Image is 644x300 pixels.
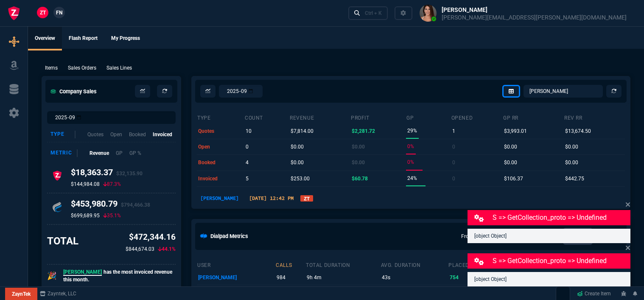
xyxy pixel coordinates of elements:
[474,232,624,240] p: [object Object]
[564,111,625,123] th: Rev RR
[28,27,62,50] a: Overview
[37,290,79,297] a: msbcCompanyName
[407,125,417,137] p: 29%
[352,125,375,137] p: $2,281.72
[565,141,578,153] p: $0.00
[381,258,448,270] th: avg. duration
[129,131,146,138] p: Booked
[50,149,78,157] div: Metric
[450,272,484,283] p: 754
[71,167,143,181] h4: $18,363.37
[289,111,350,123] th: revenue
[197,155,244,171] td: booked
[116,171,143,177] span: $32,135.90
[504,125,527,137] p: $3,993.01
[291,125,314,137] p: $7,814.00
[382,272,447,283] p: 43s
[277,272,304,283] p: 984
[493,256,629,266] p: S => getCollection_proto => undefined
[565,173,584,185] p: $442.75
[452,125,455,137] p: 1
[71,212,100,219] p: $699,689.95
[197,171,244,186] td: invoiced
[71,181,100,188] p: $144,984.08
[106,64,132,72] p: Sales Lines
[110,131,122,138] p: Open
[407,172,417,184] p: 24%
[68,64,96,72] p: Sales Orders
[493,213,629,223] p: S => getCollection_proto => undefined
[275,258,305,270] th: calls
[451,111,503,123] th: opened
[87,131,104,138] p: Quotes
[158,245,176,253] p: 44.1%
[246,141,249,153] p: 0
[474,275,624,283] p: [object Object]
[121,202,150,208] span: $794,466.38
[47,270,56,282] p: 🎉
[62,27,104,50] a: Flash Report
[406,111,451,123] th: GP
[197,123,244,139] td: quotes
[50,131,76,138] div: Type
[246,173,249,185] p: 5
[300,195,313,202] a: ZT
[452,173,455,185] p: 0
[291,141,304,153] p: $0.00
[197,111,244,123] th: type
[365,10,382,17] div: Ctrl + K
[47,235,78,247] h3: TOTAL
[307,272,379,283] p: 9h 4m
[129,149,141,157] p: GP %
[63,269,102,276] span: [PERSON_NAME]
[103,181,121,188] p: 87.3%
[45,64,58,72] p: Items
[461,233,490,240] p: From:
[291,173,310,185] p: $253.00
[448,258,485,270] th: placed
[126,245,154,253] p: $844,674.03
[244,111,289,123] th: count
[40,9,46,17] span: ZT
[305,258,381,270] th: total duration
[452,141,455,153] p: 0
[197,258,275,270] th: user
[198,272,274,283] p: [PERSON_NAME]
[352,141,365,153] p: $0.00
[246,157,249,168] p: 4
[56,9,62,17] span: FN
[407,140,414,152] p: 0%
[407,156,414,168] p: 0%
[103,212,121,219] p: 35.1%
[246,194,297,202] p: [DATE] 12:42 PM
[71,199,150,212] h4: $453,980.79
[503,111,564,123] th: GP RR
[574,287,614,300] a: Create Item
[565,125,591,137] p: $13,674.50
[153,131,172,138] p: Invoiced
[504,173,523,185] p: $106.37
[452,157,455,168] p: 0
[504,157,517,168] p: $0.00
[50,87,97,95] h5: Company Sales
[116,149,123,157] p: GP
[210,232,248,240] h5: Dialpad Metrics
[350,111,406,123] th: Profit
[126,231,176,244] p: $472,344.16
[291,157,304,168] p: $0.00
[352,157,365,168] p: $0.00
[197,139,244,154] td: open
[90,149,109,157] p: Revenue
[197,194,242,202] p: [PERSON_NAME]
[565,157,578,168] p: $0.00
[104,27,147,50] a: My Progress
[352,173,368,185] p: $60.78
[504,141,517,153] p: $0.00
[246,125,252,137] p: 10
[63,268,176,283] p: has the most invoiced revenue this month.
